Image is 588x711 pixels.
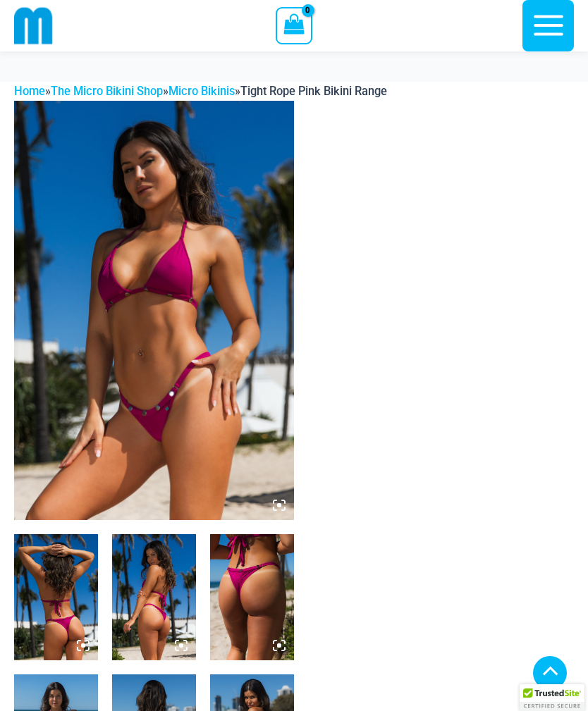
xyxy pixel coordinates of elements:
[210,534,294,660] img: Tight Rope Pink 4228 Thong
[520,684,584,711] div: TrustedSite Certified
[14,6,53,45] img: cropped mm emblem
[51,85,163,98] a: The Micro Bikini Shop
[276,7,312,44] a: View Shopping Cart, empty
[112,534,196,660] img: Tight Rope Pink 319 Top 4228 Thong
[14,85,45,98] a: Home
[240,85,387,98] span: Tight Rope Pink Bikini Range
[14,85,387,98] span: » » »
[169,85,235,98] a: Micro Bikinis
[14,101,294,521] img: Tight Rope Pink 319 Top 4228 Thong
[14,534,98,660] img: Tight Rope Pink 319 Top 4228 Thong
